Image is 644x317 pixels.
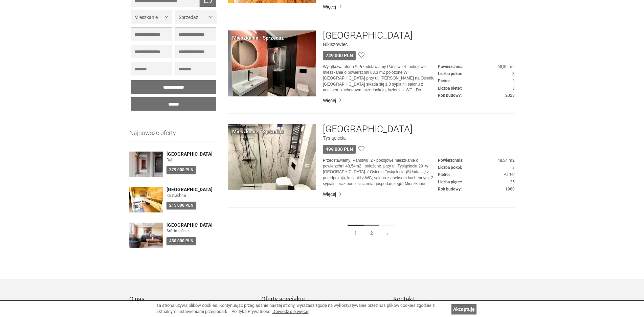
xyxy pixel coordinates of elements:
[166,202,196,209] div: 215 000 PLN
[438,64,515,70] dd: 68,30 m2
[156,302,448,315] div: Ta strona używa plików cookies. Kontynuując przeglądanie naszej strony, wyrażasz zgodę na wykorzy...
[323,135,515,141] figure: Tysiąclecia
[438,158,463,163] dt: Powierzchnia:
[438,71,515,77] dd: 3
[438,86,462,91] dt: Liczba pięter:
[379,225,395,240] a: »
[166,223,218,228] a: [GEOGRAPHIC_DATA]
[451,304,476,314] a: Akceptuję
[166,187,218,192] a: [GEOGRAPHIC_DATA]
[129,130,218,142] h3: Najnowsze oferty
[166,152,218,157] a: [GEOGRAPHIC_DATA]
[348,225,364,240] a: 1
[438,78,450,84] dt: Piętro:
[363,225,380,240] a: 2
[438,179,462,185] dt: Liczba pięter:
[438,93,515,98] dd: 2023
[232,128,284,135] div: Mieszkanie · Sprzedaż
[438,172,450,178] dt: Piętro:
[438,64,463,70] dt: Powierzchnia:
[438,165,515,171] dd: 3
[438,78,515,84] dd: 2
[438,172,515,178] dd: Parter
[323,145,356,154] div: 499 000 PLN
[438,158,515,163] dd: 48,54 m2
[323,158,438,187] p: Przedstawiamy Państwu 2 - pokojowe mieszkanie o powierzchni 48,54m2 położone przy ul. Tysiąclecia...
[438,179,515,185] dd: 25
[228,124,316,190] img: Mieszkanie Sprzedaż Katowice Tysiąclecia Tysiąclecia
[166,228,218,234] figure: Śródmieście
[438,186,462,192] dt: Rok budowy:
[438,186,515,192] dd: 1980
[323,64,438,93] p: Wyjątkowa oferta !!!Przedstawiamy Państwu 4- pokojowe mieszkanie o powierzchni 68,3 m2 położone W...
[438,93,462,98] dt: Rok budowy:
[232,35,284,42] div: Mieszkanie · Sprzedaż
[323,191,515,198] a: Więcej
[272,309,309,314] a: Dowiedz się więcej
[438,71,462,77] dt: Liczba pokoi:
[166,193,218,198] figure: Kostuchna
[323,51,356,60] div: 749 000 PLN
[129,296,251,302] h3: O nas
[323,3,515,10] a: Więcej
[131,10,172,24] button: Mieszkanie
[261,296,383,302] h3: Oferty specjalne
[323,41,515,48] figure: Nikiszowiec
[166,237,196,245] div: 430 000 PLN
[323,124,413,135] a: [GEOGRAPHIC_DATA]
[175,10,216,24] button: Sprzedaż
[438,165,462,171] dt: Liczba pokoi:
[179,14,208,21] span: Sprzedaż
[166,166,196,174] div: 379 000 PLN
[323,97,515,104] a: Więcej
[134,14,163,21] span: Mieszkanie
[393,296,515,302] h3: Kontakt
[228,30,316,96] img: Mieszkanie Sprzedaż Katowice Nikiszowiec Zofii Nałkowskiej
[323,30,413,41] a: [GEOGRAPHIC_DATA]
[438,86,515,91] dd: 3
[166,157,218,163] figure: Dąb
